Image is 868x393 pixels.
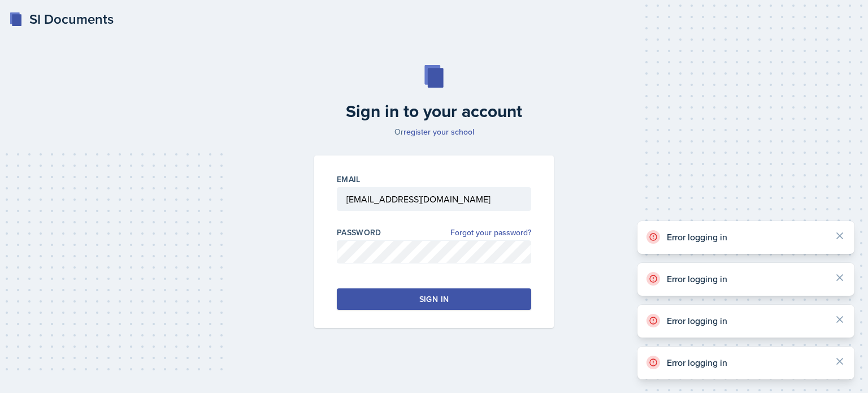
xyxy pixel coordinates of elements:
div: Sign in [419,293,449,305]
button: Sign in [337,288,531,310]
a: Forgot your password? [450,227,531,239]
p: Error logging in [667,357,825,368]
h2: Sign in to your account [307,101,561,122]
p: Error logging in [667,273,825,284]
p: Or [307,126,561,137]
input: Email [337,187,531,211]
a: register your school [403,126,474,137]
a: SI Documents [9,9,114,29]
p: Error logging in [667,231,825,243]
p: Error logging in [667,315,825,326]
label: Email [337,174,361,185]
label: Password [337,227,381,238]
